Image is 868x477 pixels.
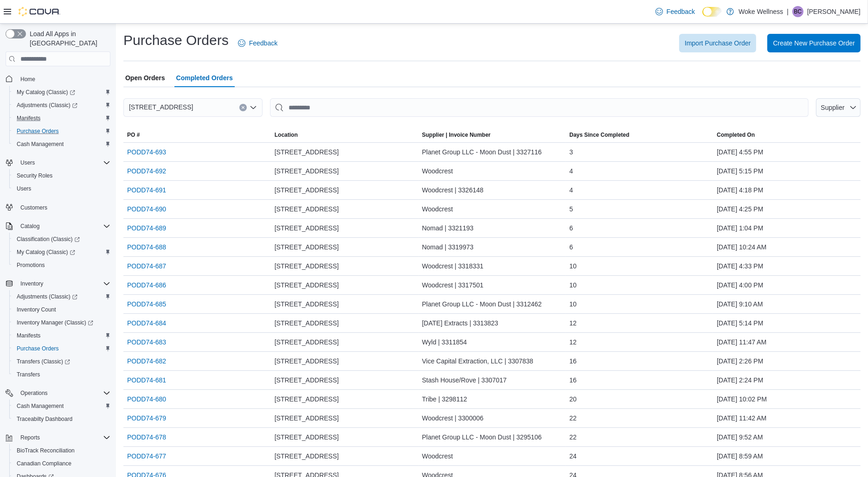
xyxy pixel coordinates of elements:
span: Users [20,159,35,166]
a: Feedback [652,2,699,21]
a: Inventory Manager (Classic) [9,316,114,329]
span: BioTrack Reconciliation [13,445,110,456]
a: PODD74-691 [127,184,166,196]
span: 10 [569,299,577,310]
button: Canadian Compliance [9,457,114,470]
a: Cash Management [13,139,67,150]
span: Reports [17,432,110,443]
a: My Catalog (Classic) [9,246,114,259]
span: 5 [569,204,573,215]
span: BC [794,6,802,17]
a: Classification (Classic) [9,233,114,246]
span: 24 [569,451,577,462]
button: Supplier [816,98,861,117]
a: PODD74-686 [127,280,166,291]
button: Purchase Orders [9,125,114,138]
span: Feedback [249,38,277,48]
span: Manifests [13,113,110,124]
span: 22 [569,432,577,443]
span: [DATE] 5:14 PM [717,318,763,329]
span: Canadian Compliance [13,458,110,469]
span: Users [13,183,110,194]
a: PODD74-684 [127,318,166,329]
span: Transfers [13,369,110,380]
span: [DATE] 4:25 PM [717,204,763,215]
button: Open list of options [250,104,257,111]
span: Operations [20,389,48,397]
div: Stash House/Rove | 3307017 [418,371,566,389]
div: Planet Group LLC - Moon Dust | 3295106 [418,428,566,446]
div: Vice Capital Extraction, LLC | 3307838 [418,352,566,370]
div: Tribe | 3298112 [418,390,566,408]
span: 10 [569,261,577,272]
div: Woodcrest | 3317501 [418,276,566,294]
a: My Catalog (Classic) [13,247,79,258]
span: [STREET_ADDRESS] [275,146,339,158]
span: [DATE] 2:24 PM [717,375,763,386]
input: This is a search bar. After typing your query, hit enter to filter the results lower in the page. [270,98,809,117]
a: Adjustments (Classic) [9,99,114,112]
button: Inventory Count [9,303,114,316]
span: 12 [569,318,577,329]
span: [STREET_ADDRESS] [275,451,339,462]
span: [STREET_ADDRESS] [275,242,339,253]
span: Transfers (Classic) [17,358,70,365]
a: Purchase Orders [13,126,63,137]
button: Inventory [17,278,47,289]
span: My Catalog (Classic) [13,247,110,258]
a: Customers [17,202,51,213]
a: PODD74-680 [127,394,166,405]
span: Inventory [20,280,43,287]
span: Users [17,157,110,168]
span: [DATE] 10:24 AM [717,242,766,253]
span: 22 [569,413,577,424]
span: [STREET_ADDRESS] [275,318,339,329]
span: Operations [17,388,110,399]
button: Days Since Completed [566,127,713,142]
div: Woodcrest | 3326148 [418,181,566,199]
span: Cash Management [17,140,64,148]
span: Create New Purchase Order [773,38,855,48]
span: Inventory [17,278,110,289]
span: [DATE] 10:02 PM [717,394,767,405]
span: 16 [569,375,577,386]
span: 16 [569,356,577,367]
span: Supplier | Invoice Number [422,131,491,139]
button: Operations [17,388,51,399]
button: Operations [2,387,114,400]
span: [DATE] 4:00 PM [717,280,763,291]
h1: Purchase Orders [123,31,229,50]
span: Adjustments (Classic) [17,293,77,300]
span: Customers [17,202,110,213]
span: 4 [569,184,573,196]
span: Completed Orders [176,69,233,87]
div: Planet Group LLC - Moon Dust | 3312462 [418,295,566,313]
span: 20 [569,394,577,405]
span: Users [17,185,31,192]
span: Cash Management [13,139,110,150]
span: [DATE] 9:52 AM [717,432,763,443]
span: Home [20,76,35,83]
span: [STREET_ADDRESS] [275,299,339,310]
button: Clear input [239,104,247,111]
span: [DATE] 11:42 AM [717,413,766,424]
a: PODD74-693 [127,146,166,158]
span: Inventory Manager (Classic) [13,317,110,328]
span: Adjustments (Classic) [13,100,110,111]
span: [STREET_ADDRESS] [275,432,339,443]
button: Users [9,182,114,195]
button: Reports [2,431,114,444]
button: Location [271,127,418,142]
a: Purchase Orders [13,343,63,354]
span: Load All Apps in [GEOGRAPHIC_DATA] [26,29,110,48]
div: Blaine Carter [792,6,804,17]
span: [STREET_ADDRESS] [275,165,339,177]
button: Traceabilty Dashboard [9,413,114,426]
span: [DATE] 4:33 PM [717,261,763,272]
span: Reports [20,434,40,441]
button: Cash Management [9,138,114,151]
button: Manifests [9,329,114,342]
span: Adjustments (Classic) [17,102,77,109]
span: Purchase Orders [17,345,59,352]
button: Security Roles [9,169,114,182]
